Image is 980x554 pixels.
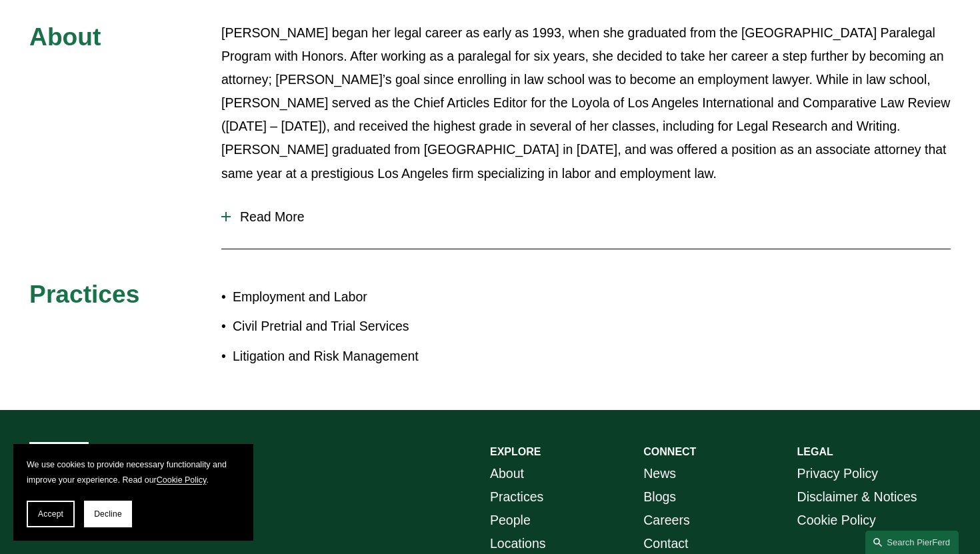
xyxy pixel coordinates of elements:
[490,509,531,532] a: People
[27,457,240,487] p: We use cookies to provide necessary functionality and improve your experience. Read our .
[797,509,876,532] a: Cookie Policy
[38,509,63,519] span: Accept
[221,21,951,185] p: [PERSON_NAME] began her legal career as early as 1993, when she graduated from the [GEOGRAPHIC_DA...
[84,501,132,527] button: Decline
[797,462,878,485] a: Privacy Policy
[865,531,959,554] a: Search this site
[233,315,490,338] p: Civil Pretrial and Trial Services
[490,446,541,457] strong: EXPLORE
[643,462,676,485] a: News
[797,446,833,457] strong: LEGAL
[233,345,490,368] p: Litigation and Risk Management
[231,209,951,225] span: Read More
[643,485,676,509] a: Blogs
[221,199,951,235] button: Read More
[29,23,101,51] span: About
[27,501,75,527] button: Accept
[797,485,917,509] a: Disclaimer & Notices
[29,280,139,308] span: Practices
[490,485,543,509] a: Practices
[94,509,122,519] span: Decline
[643,446,696,457] strong: CONNECT
[233,285,490,309] p: Employment and Labor
[13,444,253,541] section: Cookie banner
[643,509,689,532] a: Careers
[157,475,207,485] a: Cookie Policy
[490,462,524,485] a: About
